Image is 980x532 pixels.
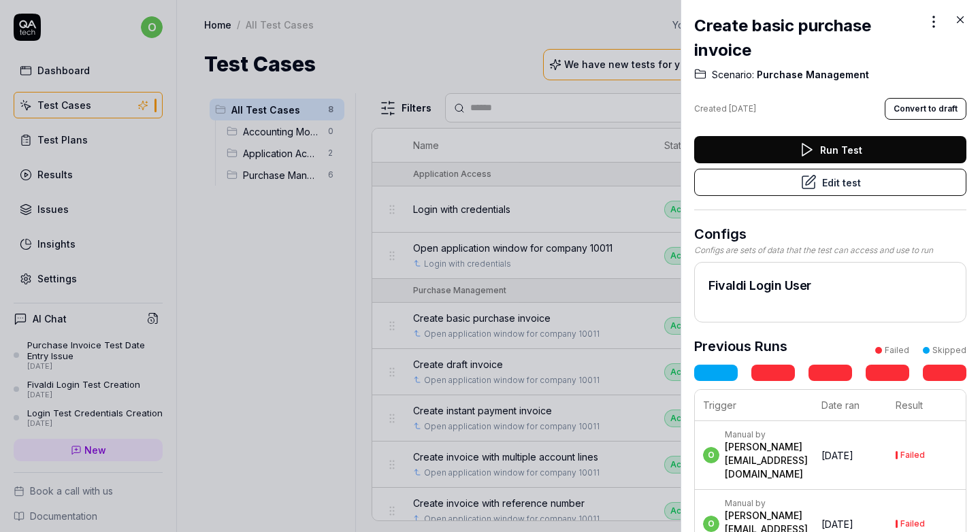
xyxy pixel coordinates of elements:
[725,429,808,440] div: Manual by
[821,518,853,530] time: [DATE]
[900,520,925,528] div: Failed
[725,440,808,481] div: [PERSON_NAME][EMAIL_ADDRESS][DOMAIN_NAME]
[821,450,853,461] time: [DATE]
[694,224,966,244] h3: Configs
[694,103,756,115] div: Created
[885,344,909,356] div: Failed
[694,169,966,196] button: Edit test
[754,68,869,82] span: Purchase Management
[932,344,966,356] div: Skipped
[694,14,923,63] h2: Create basic purchase invoice
[694,244,966,256] div: Configs are sets of data that the test can access and use to run
[813,390,887,421] th: Date ran
[708,276,952,295] h2: Fivaldi Login User
[729,103,756,114] time: [DATE]
[725,498,808,509] div: Manual by
[694,136,966,163] button: Run Test
[694,336,787,356] h3: Previous Runs
[712,68,754,82] span: Scenario:
[887,390,966,421] th: Result
[885,98,966,120] button: Convert to draft
[703,516,719,532] span: o
[900,451,925,459] div: Failed
[695,390,813,421] th: Trigger
[703,447,719,463] span: o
